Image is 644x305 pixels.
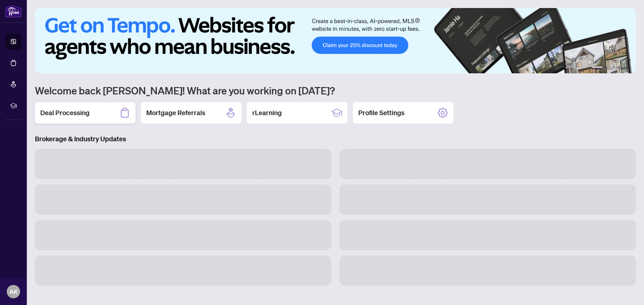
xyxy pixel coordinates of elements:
[605,67,608,69] button: 2
[621,67,624,69] button: 5
[358,108,405,118] h2: Profile Settings
[40,108,90,118] h2: Deal Processing
[35,84,636,97] h1: Welcome back [PERSON_NAME]! What are you working on [DATE]?
[5,5,21,17] img: logo
[35,8,636,73] img: Slide 0
[627,67,629,69] button: 6
[252,108,282,118] h2: rLearning
[610,67,613,69] button: 3
[146,108,205,118] h2: Mortgage Referrals
[35,134,636,144] h3: Brokerage & Industry Updates
[9,287,18,296] span: AK
[616,67,619,69] button: 4
[592,67,602,69] button: 1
